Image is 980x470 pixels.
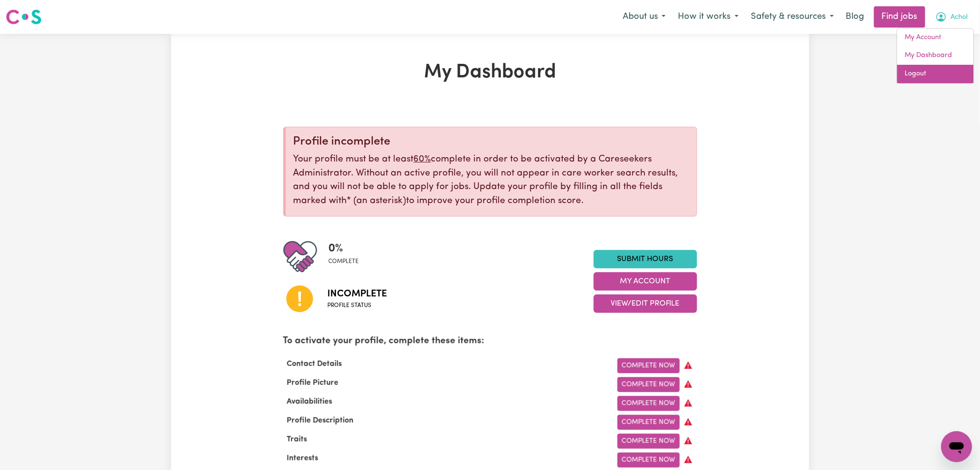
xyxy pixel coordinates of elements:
[594,294,697,313] button: View/Edit Profile
[617,396,680,411] a: Complete Now
[617,434,680,449] a: Complete Now
[929,7,974,27] button: My Account
[941,431,972,462] iframe: Button to launch messaging window
[283,61,697,84] h1: My Dashboard
[951,12,968,23] span: Achol
[745,7,840,27] button: Safety & resources
[672,7,745,27] button: How it works
[293,153,689,208] p: Your profile must be at least complete in order to be activated by a Careseekers Administrator. W...
[616,7,672,27] button: About us
[283,335,697,349] p: To activate your profile, complete these items:
[329,240,359,257] span: 0 %
[283,398,336,406] span: Availabilities
[874,6,925,28] a: Find jobs
[897,65,974,83] a: Logout
[329,240,367,274] div: Profile completeness: 0%
[283,436,311,443] span: Traits
[283,455,322,462] span: Interests
[293,135,689,149] div: Profile incomplete
[283,379,343,387] span: Profile Picture
[617,453,680,468] a: Complete Now
[617,358,680,373] a: Complete Now
[328,301,387,310] span: Profile status
[6,8,42,26] img: Careseekers logo
[840,6,870,28] a: Blog
[329,257,359,266] span: complete
[594,272,697,291] button: My Account
[897,46,974,65] a: My Dashboard
[617,415,680,430] a: Complete Now
[617,377,680,392] a: Complete Now
[594,250,697,268] a: Submit Hours
[328,287,387,301] span: Incomplete
[897,28,974,84] div: My Account
[283,417,358,425] span: Profile Description
[414,155,431,164] u: 60%
[6,6,42,28] a: Careseekers logo
[347,196,407,206] span: an asterisk
[283,360,346,368] span: Contact Details
[897,29,974,47] a: My Account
